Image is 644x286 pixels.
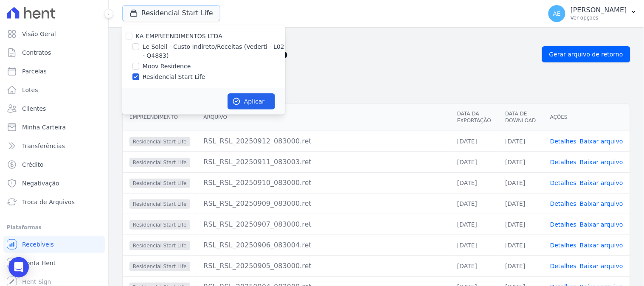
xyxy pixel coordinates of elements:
[204,178,444,188] div: RSL_RSL_20250910_083000.ret
[129,220,190,230] span: Residencial Start Life
[580,159,623,165] a: Baixar arquivo
[580,200,623,207] a: Baixar arquivo
[122,34,630,43] nav: Breadcrumb
[3,119,105,136] a: Minha Carteira
[22,142,65,150] span: Transferências
[122,5,220,21] button: Residencial Start Life
[498,255,543,276] td: [DATE]
[204,240,444,250] div: RSL_RSL_20250906_083004.ret
[204,219,444,230] div: RSL_RSL_20250907_083000.ret
[571,6,627,14] p: [PERSON_NAME]
[3,236,105,253] a: Recebíveis
[450,131,498,151] td: [DATE]
[204,157,444,167] div: RSL_RSL_20250911_083003.ret
[129,262,190,271] span: Residencial Start Life
[204,199,444,209] div: RSL_RSL_20250909_083000.ret
[3,44,105,61] a: Contratos
[580,263,623,269] a: Baixar arquivo
[22,198,75,206] span: Troca de Arquivos
[550,242,577,249] a: Detalhes
[129,158,190,167] span: Residencial Start Life
[550,138,577,145] a: Detalhes
[498,214,543,235] td: [DATE]
[550,263,577,269] a: Detalhes
[580,242,623,249] a: Baixar arquivo
[3,255,105,272] a: Conta Hent
[3,81,105,98] a: Lotes
[543,104,630,131] th: Ações
[122,47,535,62] h2: Exportações de Retorno
[580,138,623,145] a: Baixar arquivo
[197,104,451,131] th: Arquivo
[549,50,623,59] span: Gerar arquivo de retorno
[22,240,54,249] span: Recebíveis
[22,67,47,76] span: Parcelas
[550,221,577,228] a: Detalhes
[450,104,498,131] th: Data da Exportação
[22,86,38,94] span: Lotes
[129,241,190,250] span: Residencial Start Life
[580,221,623,228] a: Baixar arquivo
[498,235,543,255] td: [DATE]
[450,172,498,193] td: [DATE]
[228,93,275,109] button: Aplicar
[3,63,105,80] a: Parcelas
[542,46,630,62] a: Gerar arquivo de retorno
[450,151,498,172] td: [DATE]
[542,2,644,25] button: AE [PERSON_NAME] Ver opções
[22,48,51,57] span: Contratos
[498,131,543,151] td: [DATE]
[498,151,543,172] td: [DATE]
[22,30,56,38] span: Visão Geral
[22,259,56,267] span: Conta Hent
[3,175,105,192] a: Negativação
[123,104,197,131] th: Empreendimento
[450,214,498,235] td: [DATE]
[450,193,498,214] td: [DATE]
[129,179,190,188] span: Residencial Start Life
[3,25,105,42] a: Visão Geral
[143,62,191,71] label: Moov Residence
[3,193,105,210] a: Troca de Arquivos
[498,172,543,193] td: [DATE]
[550,159,577,165] a: Detalhes
[550,179,577,186] a: Detalhes
[8,257,29,278] div: Open Intercom Messenger
[204,136,444,146] div: RSL_RSL_20250912_083000.ret
[204,261,444,271] div: RSL_RSL_20250905_083000.ret
[22,123,66,132] span: Minha Carteira
[498,193,543,214] td: [DATE]
[498,104,543,131] th: Data de Download
[550,200,577,207] a: Detalhes
[136,33,222,39] label: KA EMPREENDIMENTOS LTDA
[129,199,190,209] span: Residencial Start Life
[22,160,44,169] span: Crédito
[143,73,205,81] label: Residencial Start Life
[129,137,190,146] span: Residencial Start Life
[450,235,498,255] td: [DATE]
[22,179,59,188] span: Negativação
[450,255,498,276] td: [DATE]
[553,11,561,17] span: AE
[143,42,285,60] label: Le Soleil - Custo Indireto/Receitas (Vederti - L02 - Q4883)
[571,14,627,21] p: Ver opções
[22,104,46,113] span: Clientes
[3,100,105,117] a: Clientes
[3,137,105,154] a: Transferências
[3,156,105,173] a: Crédito
[7,222,101,233] div: Plataformas
[580,179,623,186] a: Baixar arquivo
